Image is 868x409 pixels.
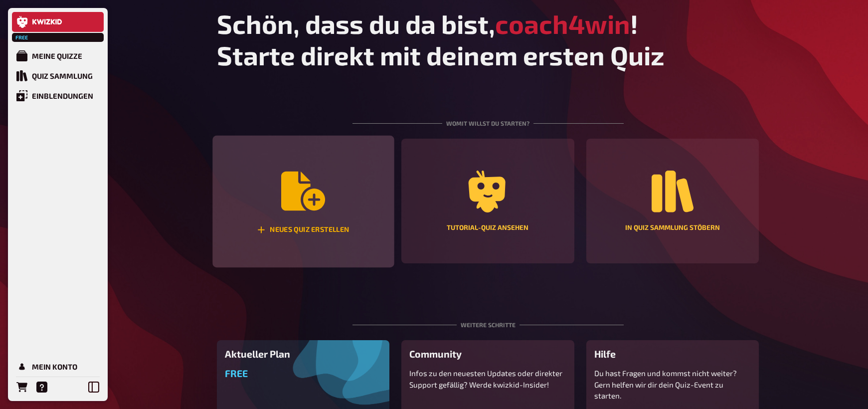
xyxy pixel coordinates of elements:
[212,136,394,268] button: Neues Quiz erstellen
[495,8,630,39] span: coach4win
[225,348,382,360] h3: Aktueller Plan
[12,46,104,66] a: Meine Quizze
[257,225,349,234] div: Neues Quiz erstellen
[12,357,104,377] a: Mein Konto
[32,377,52,397] a: Hilfe
[13,34,31,40] span: Free
[32,362,77,371] div: Mein Konto
[594,348,751,360] h3: Hilfe
[12,86,104,106] a: Einblendungen
[401,139,574,263] button: Tutorial-Quiz ansehen
[32,51,82,60] div: Meine Quizze
[447,224,528,231] div: Tutorial-Quiz ansehen
[352,95,624,139] div: Womit willst du starten?
[586,139,759,264] a: In Quiz Sammlung stöbern
[409,368,566,390] p: Infos zu den neuesten Updates oder direkter Support gefällig? Werde kwizkid-Insider!
[225,368,248,379] span: Free
[401,139,574,264] a: Tutorial-Quiz ansehen
[12,377,32,397] a: Bestellungen
[32,71,93,80] div: Quiz Sammlung
[586,139,759,263] button: In Quiz Sammlung stöbern
[32,91,93,100] div: Einblendungen
[12,66,104,86] a: Quiz Sammlung
[217,8,759,71] h1: Schön, dass du da bist, ! Starte direkt mit deinem ersten Quiz
[594,368,751,402] p: Du hast Fragen und kommst nicht weiter? Gern helfen wir dir dein Quiz-Event zu starten.
[409,348,566,360] h3: Community
[625,224,720,231] div: In Quiz Sammlung stöbern
[352,296,624,340] div: Weitere Schritte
